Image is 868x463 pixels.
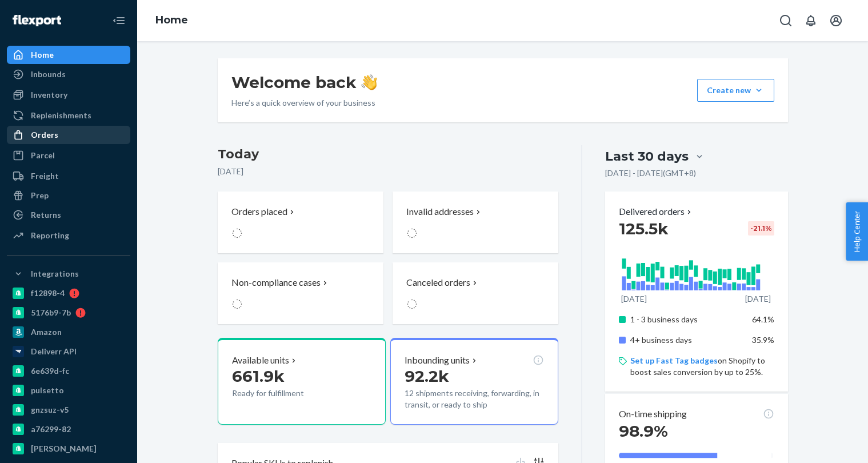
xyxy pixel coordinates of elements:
[31,288,65,299] div: f12898-4
[605,147,689,165] div: Last 30 days
[621,293,647,305] p: [DATE]
[31,326,62,338] div: Amazon
[406,205,474,218] p: Invalid addresses
[752,314,774,324] span: 64.1%
[231,72,377,93] h1: Welcome back
[218,145,559,163] h3: Today
[390,338,558,425] button: Inbounding units92.2k12 shipments receiving, forwarding, in transit, or ready to ship
[405,388,544,410] p: 12 shipments receiving, forwarding, in transit, or ready to ship
[799,9,822,32] button: Open notifications
[393,262,558,324] button: Canceled orders
[31,89,67,101] div: Inventory
[232,354,289,367] p: Available units
[107,9,130,32] button: Close Navigation
[7,304,130,322] a: 5176b9-7b
[7,284,130,302] a: f12898-4
[752,335,774,345] span: 35.9%
[774,9,797,32] button: Open Search Box
[31,346,77,357] div: Deliverr API
[697,79,774,102] button: Create new
[405,354,470,367] p: Inbounding units
[218,262,383,324] button: Non-compliance cases
[7,206,130,224] a: Returns
[232,366,285,386] span: 661.9k
[218,338,386,425] button: Available units661.9kReady for fulfillment
[232,388,338,399] p: Ready for fulfillment
[31,365,69,377] div: 6e639d-fc
[31,69,66,80] div: Inbounds
[31,150,55,161] div: Parcel
[630,314,743,325] p: 1 - 3 business days
[7,342,130,361] a: Deliverr API
[7,86,130,104] a: Inventory
[31,170,59,182] div: Freight
[31,230,69,241] div: Reporting
[218,191,383,253] button: Orders placed
[745,293,771,305] p: [DATE]
[7,420,130,438] a: a76299-82
[748,221,774,236] div: -21.1 %
[7,126,130,144] a: Orders
[7,106,130,125] a: Replenishments
[393,191,558,253] button: Invalid addresses
[31,424,71,435] div: a76299-82
[619,408,687,421] p: On-time shipping
[31,385,64,396] div: pulsetto
[218,166,559,177] p: [DATE]
[630,355,774,378] p: on Shopify to boost sales conversion by up to 25%.
[7,440,130,458] a: [PERSON_NAME]
[7,381,130,400] a: pulsetto
[7,146,130,165] a: Parcel
[7,65,130,83] a: Inbounds
[31,209,61,221] div: Returns
[7,167,130,185] a: Freight
[231,97,377,109] p: Here’s a quick overview of your business
[605,167,696,179] p: [DATE] - [DATE] ( GMT+8 )
[155,14,188,26] a: Home
[7,362,130,380] a: 6e639d-fc
[7,265,130,283] button: Integrations
[7,46,130,64] a: Home
[13,15,61,26] img: Flexport logo
[361,74,377,90] img: hand-wave emoji
[31,307,71,318] div: 5176b9-7b
[31,268,79,280] div: Integrations
[825,9,847,32] button: Open account menu
[7,186,130,205] a: Prep
[846,202,868,261] button: Help Center
[146,4,197,37] ol: breadcrumbs
[619,421,668,441] span: 98.9%
[619,219,669,238] span: 125.5k
[406,276,470,289] p: Canceled orders
[31,110,91,121] div: Replenishments
[7,401,130,419] a: gnzsuz-v5
[231,205,287,218] p: Orders placed
[7,323,130,341] a: Amazon
[630,334,743,346] p: 4+ business days
[405,366,449,386] span: 92.2k
[31,49,54,61] div: Home
[7,226,130,245] a: Reporting
[31,443,97,454] div: [PERSON_NAME]
[231,276,321,289] p: Non-compliance cases
[31,190,49,201] div: Prep
[31,129,58,141] div: Orders
[619,205,694,218] button: Delivered orders
[630,356,718,365] a: Set up Fast Tag badges
[31,404,69,416] div: gnzsuz-v5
